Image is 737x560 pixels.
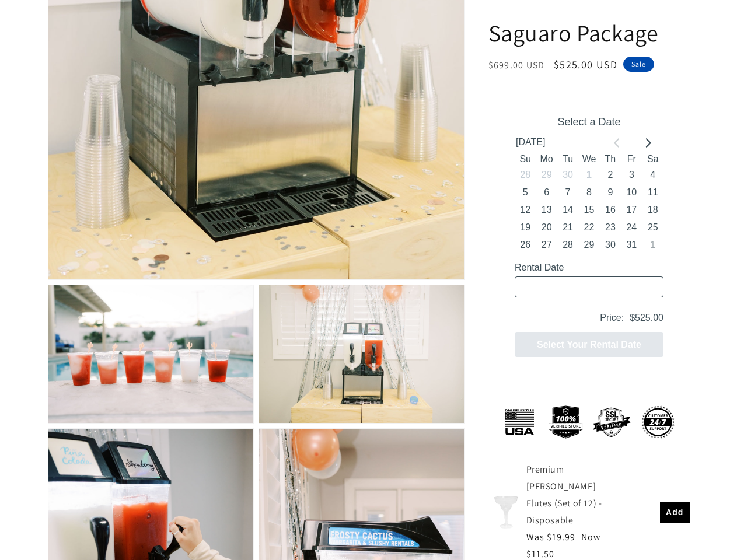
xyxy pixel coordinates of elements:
[488,90,690,383] iframe: widget_xcomponent
[488,59,545,71] s: $699.00 USD
[488,495,523,530] img: Premium Margarita Glass Flutes (Set of 12) - Disposable
[526,464,602,526] a: Premium [PERSON_NAME] Flutes (Set of 12) - Disposable
[554,58,617,71] span: $525.00 USD
[623,57,654,72] span: Sale
[666,508,684,517] span: Add
[660,502,690,523] button: Add
[639,404,677,442] img: 24/7 Support
[526,531,575,544] span: Was $19.99
[547,404,585,442] img: 100% Verified
[488,17,690,48] h1: Saguaro Package
[593,404,631,442] img: SSL Verified Secure
[501,404,539,442] img: Made In USA
[526,464,602,526] span: Premium Margarita Glass Flutes (Set of 12) - Disposable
